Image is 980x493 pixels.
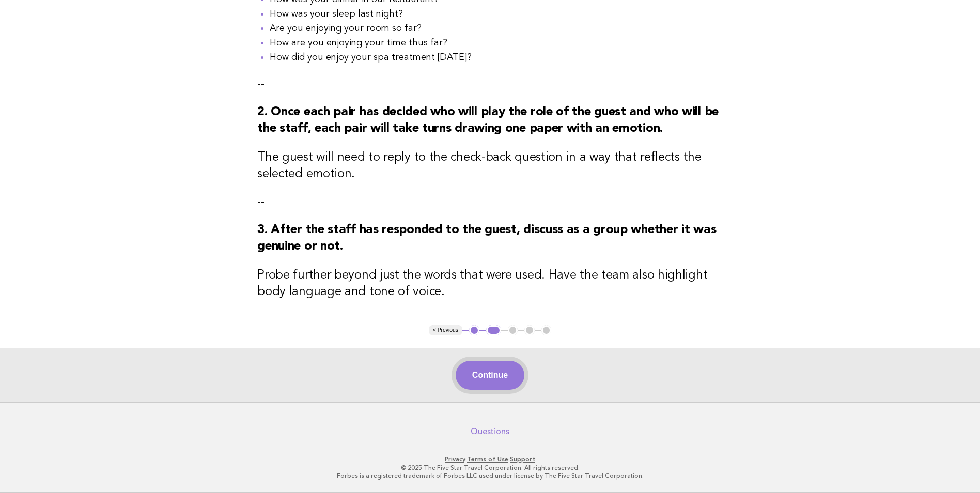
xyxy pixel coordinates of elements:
a: Privacy [445,456,465,463]
li: Are you enjoying your room so far? [270,21,723,36]
h3: The guest will need to reply to the check-back question in a way that reflects the selected emotion. [257,149,723,182]
li: How are you enjoying your time thus far? [270,36,723,50]
p: -- [257,195,723,209]
button: 2 [486,325,501,335]
strong: 3. After the staff has responded to the guest, discuss as a group whether it was genuine or not. [257,224,716,253]
button: < Previous [429,325,462,335]
p: -- [257,77,723,91]
p: © 2025 The Five Star Travel Corporation. All rights reserved. [174,464,806,472]
a: Support [510,456,535,463]
button: Continue [456,361,524,390]
h3: Probe further beyond just the words that were used. Have the team also highlight body language an... [257,267,723,300]
li: How was your sleep last night? [270,7,723,21]
button: 1 [469,325,479,335]
a: Terms of Use [467,456,508,463]
p: Forbes is a registered trademark of Forbes LLC used under license by The Five Star Travel Corpora... [174,472,806,480]
li: How did you enjoy your spa treatment [DATE]? [270,50,723,65]
strong: 2. Once each pair has decided who will play the role of the guest and who will be the staff, each... [257,106,719,135]
a: Questions [471,426,509,437]
p: · · [174,455,806,464]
